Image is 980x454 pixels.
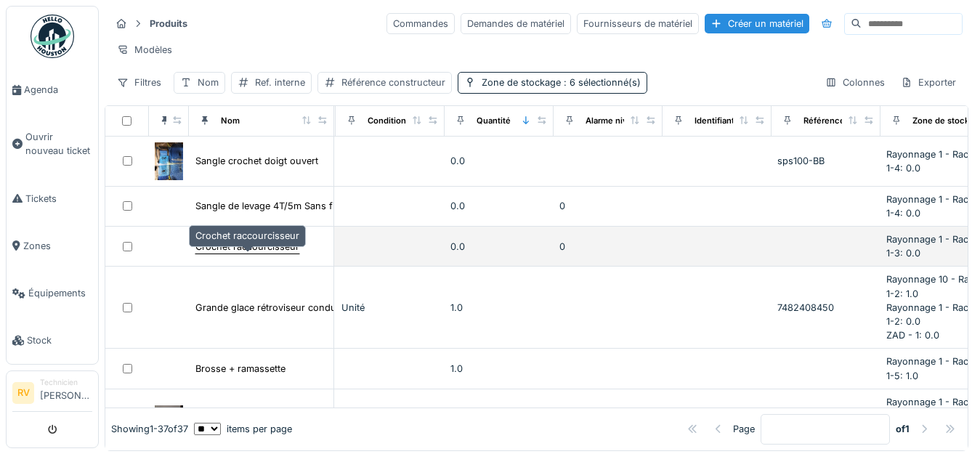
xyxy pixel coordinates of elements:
[450,240,548,254] div: 0.0
[25,192,92,206] span: Tickets
[386,13,455,34] div: Commandes
[894,72,963,93] div: Exporter
[896,422,910,436] strong: of 1
[24,83,92,97] span: Agenda
[586,115,658,127] div: Alarme niveau bas
[559,199,657,213] div: 0
[7,317,98,364] a: Stock
[27,333,92,347] span: Stock
[195,301,384,315] div: Grande glace rétroviseur conducteur - RVI
[255,76,305,89] div: Ref. interne
[31,15,74,58] img: Badge_color-CXgf-gQk.svg
[450,154,548,168] div: 0.0
[155,405,183,426] img: sangle de levage 3T/3m
[25,130,92,158] span: Ouvrir nouveau ticket
[450,362,548,376] div: 1.0
[803,115,899,127] div: Référence constructeur
[450,199,548,213] div: 0.0
[886,330,939,341] span: ZAD - 1: 0.0
[461,13,571,34] div: Demandes de matériel
[110,72,168,93] div: Filtres
[819,72,891,93] div: Colonnes
[28,286,92,300] span: Équipements
[777,301,875,315] div: 7482408450
[561,77,641,88] span: : 6 sélectionné(s)
[886,302,973,327] span: Rayonnage 1 - Rack 1-2: 0.0
[577,13,699,34] div: Fournisseurs de matériel
[7,113,98,174] a: Ouvrir nouveau ticket
[341,76,445,89] div: Référence constructeur
[7,222,98,269] a: Zones
[450,301,548,315] div: 1.0
[7,66,98,113] a: Agenda
[195,154,318,168] div: Sangle crochet doigt ouvert
[368,115,437,127] div: Conditionnement
[12,377,92,412] a: RV Technicien[PERSON_NAME]
[198,76,219,89] div: Nom
[705,14,809,33] div: Créer un matériel
[189,225,306,246] div: Crochet raccourcisseur
[886,274,979,299] span: Rayonnage 10 - Rack 1-2: 1.0
[155,142,183,180] img: Sangle crochet doigt ouvert
[733,422,755,436] div: Page
[40,377,92,388] div: Technicien
[886,397,973,421] span: Rayonnage 1 - Rack 1-4: 1.0
[886,356,973,381] span: Rayonnage 1 - Rack 1-5: 1.0
[144,17,193,31] strong: Produits
[7,175,98,222] a: Tickets
[482,76,641,89] div: Zone de stockage
[694,115,765,127] div: Identifiant interne
[195,199,341,213] div: Sangle de levage 4T/5m Sans fin
[195,362,286,376] div: Brosse + ramassette
[886,234,973,259] span: Rayonnage 1 - Rack 1-3: 0.0
[559,240,657,254] div: 0
[341,301,439,315] div: Unité
[110,39,179,60] div: Modèles
[886,194,973,219] span: Rayonnage 1 - Rack 1-4: 0.0
[7,269,98,317] a: Équipements
[40,377,92,408] li: [PERSON_NAME]
[777,154,875,168] div: sps100-BB
[23,239,92,253] span: Zones
[221,115,240,127] div: Nom
[886,149,973,174] span: Rayonnage 1 - Rack 1-4: 0.0
[12,382,34,404] li: RV
[477,115,511,127] div: Quantité
[111,422,188,436] div: Showing 1 - 37 of 37
[194,422,292,436] div: items per page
